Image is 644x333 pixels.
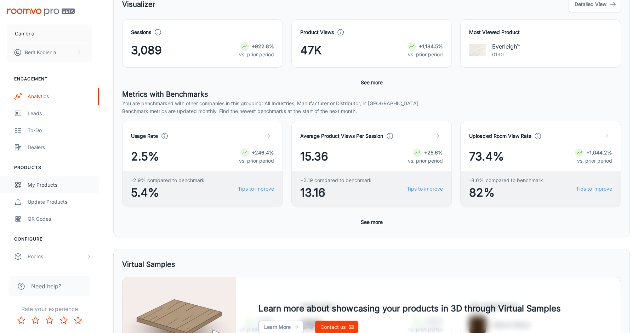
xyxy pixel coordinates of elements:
[300,184,372,201] span: 13.16
[14,313,28,327] button: Rate 1 star
[586,149,612,156] strong: +1,044.2%
[300,132,383,140] h4: Average Product Views Per Session
[239,51,274,58] p: vs. prior period
[252,149,274,156] strong: +246.4%
[131,132,158,140] h4: Usage Rate
[300,148,328,165] span: 15.36
[28,181,92,189] div: My Products
[122,259,175,270] h5: Virtual Samples
[131,176,205,184] span: -2.9% compared to benchmark
[7,43,92,62] button: Berit Kobienia
[7,9,75,16] img: Roomvo PRO Beta
[31,282,61,290] span: Need help?
[408,51,443,58] p: vs. prior period
[469,132,531,140] h4: Uploaded Room View Rate
[419,43,443,49] strong: +1,184.5%
[407,185,443,193] a: Tips to improve
[575,157,612,165] p: vs. prior period
[239,157,274,165] p: vs. prior period
[300,42,322,59] span: 47K
[492,51,520,58] p: 0190
[28,215,92,223] div: QR Codes
[258,302,561,315] h4: Learn more about showcasing your products in 3D through Virtual Samples
[25,49,56,56] p: Berit Kobienia
[469,28,612,36] h4: Most Viewed Product
[42,313,57,327] button: Rate 3 star
[131,42,162,59] span: 3,089
[57,313,71,327] button: Rate 4 star
[252,43,274,49] strong: +922.8%
[469,42,486,59] img: Everleigh™
[424,149,443,156] strong: +25.6%
[408,157,443,165] p: vs. prior period
[358,76,386,89] button: See more
[131,28,151,36] h4: Sessions
[28,92,92,100] div: Analytics
[7,24,92,43] button: Cambria
[28,198,92,206] div: Update Products
[28,313,42,327] button: Rate 2 star
[71,313,85,327] button: Rate 5 star
[576,185,612,193] a: Tips to improve
[28,126,92,134] div: To-do
[238,185,274,193] a: Tips to improve
[492,42,520,51] p: Everleigh™
[469,184,543,201] span: 82%
[15,30,34,38] p: Cambria
[122,107,621,115] p: Benchmark metrics are updated monthly. Find the newest benchmarks at the start of the next month.
[122,100,621,107] p: You are benchmarked with other companies in this grouping: All Industries, Manufacturer or Distri...
[28,109,92,117] div: Leads
[6,305,93,313] p: Rate your experience
[469,148,503,165] span: 73.4%
[300,176,372,184] span: +2.19 compared to benchmark
[358,216,386,228] button: See more
[131,148,159,165] span: 2.5%
[28,253,86,260] div: Rooms
[300,28,334,36] h4: Product Views
[131,184,205,201] span: 5.4%
[122,89,621,100] h5: Metrics with Benchmarks
[28,143,92,151] div: Dealers
[469,176,543,184] span: -8.6% compared to benchmark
